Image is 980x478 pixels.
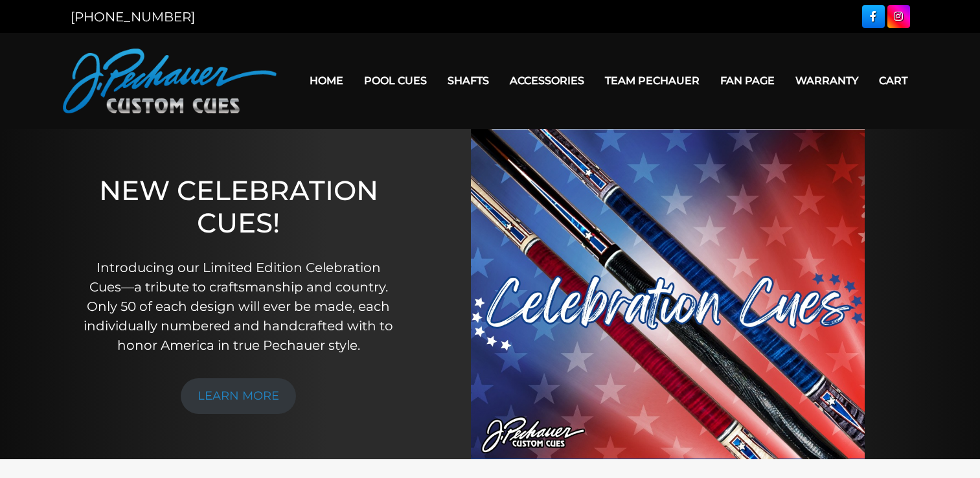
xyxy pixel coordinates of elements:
a: Shafts [437,64,499,97]
a: [PHONE_NUMBER] [71,9,195,25]
a: Accessories [499,64,595,97]
h1: NEW CELEBRATION CUES! [80,174,397,240]
a: LEARN MORE [181,378,296,414]
a: Team Pechauer [595,64,710,97]
p: Introducing our Limited Edition Celebration Cues—a tribute to craftsmanship and country. Only 50 ... [80,258,397,355]
a: Home [299,64,354,97]
a: Fan Page [710,64,785,97]
a: Pool Cues [354,64,437,97]
a: Warranty [785,64,869,97]
a: Cart [869,64,918,97]
img: Pechauer Custom Cues [63,49,277,113]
